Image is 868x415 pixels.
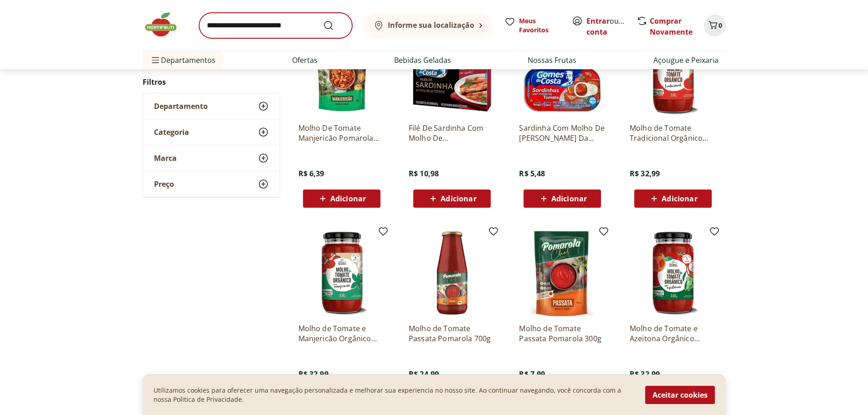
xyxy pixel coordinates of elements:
[524,190,601,208] button: Adicionar
[630,29,716,116] img: Molho de Tomate Tradicional Orgânico Natural Da Terra 330g
[143,11,188,38] img: Hortifruti
[298,230,385,316] img: Molho de Tomate e Manjericão Orgânico Natural Da Terra 330g
[409,230,495,316] img: Molho de Tomate Passata Pomarola 700g
[303,190,380,208] button: Adicionar
[298,369,329,379] span: R$ 32,99
[519,29,606,116] img: Sardinha Com Molho De Tomate Gomes Da Costa Lata 84G
[519,323,606,343] a: Molho de Tomate Passata Pomarola 300g
[150,49,216,71] span: Departamentos
[363,13,493,38] button: Informe sua localização
[298,323,385,343] a: Molho de Tomate e Manjericão Orgânico Natural Da Terra 330g
[519,369,545,379] span: R$ 7,99
[409,323,495,343] a: Molho de Tomate Passata Pomarola 700g
[630,230,716,316] img: Molho de Tomate e Azeitona Orgânico Natural Da Terra 330g
[154,386,634,404] p: Utilizamos cookies para oferecer uma navegação personalizada e melhorar sua experiencia no nosso ...
[551,195,587,202] span: Adicionar
[634,190,712,208] button: Adicionar
[413,190,491,208] button: Adicionar
[645,386,715,404] button: Aceitar cookies
[586,15,627,37] span: ou
[292,55,318,66] a: Ofertas
[298,123,385,143] a: Molho De Tomate Manjericão Pomarola Sabores Sachê 300G
[154,128,189,137] span: Categoria
[519,230,606,316] img: Molho de Tomate Passata Pomarola 300g
[154,102,208,111] span: Departamento
[630,369,660,379] span: R$ 32,99
[519,123,606,143] a: Sardinha Com Molho De [PERSON_NAME] Da Costa Lata 84G
[653,55,719,66] a: Açougue e Peixaria
[199,13,352,38] input: search
[143,93,280,119] button: Departamento
[154,179,174,189] span: Preço
[630,323,716,343] a: Molho de Tomate e Azeitona Orgânico Natural Da Terra 330g
[298,29,385,116] img: Molho De Tomate Manjericão Pomarola Sabores Sachê 300G
[409,123,495,143] a: Filé De Sardinha Com Molho De [PERSON_NAME] Da Costa 125G
[394,55,451,66] a: Bebidas Geladas
[409,169,439,179] span: R$ 10,98
[650,16,693,37] a: Comprar Novamente
[504,16,561,35] a: Meus Favoritos
[704,15,726,36] button: Carrinho
[528,55,576,66] a: Nossas Frutas
[143,73,280,91] h2: Filtros
[586,16,637,37] a: Criar conta
[719,21,722,30] span: 0
[441,195,476,202] span: Adicionar
[662,195,697,202] span: Adicionar
[323,20,345,31] button: Submit Search
[409,29,495,116] img: Filé De Sardinha Com Molho De Tomate Gomes Da Costa 125G
[330,195,366,202] span: Adicionar
[154,154,177,163] span: Marca
[388,20,474,30] b: Informe sua localização
[143,171,280,197] button: Preço
[586,16,610,26] a: Entrar
[143,145,280,171] button: Marca
[298,169,324,179] span: R$ 6,39
[409,369,439,379] span: R$ 24,99
[519,16,561,35] span: Meus Favoritos
[630,169,660,179] span: R$ 32,99
[630,123,716,143] a: Molho de Tomate Tradicional Orgânico Natural Da Terra 330g
[150,49,161,71] button: Menu
[519,169,545,179] span: R$ 5,48
[143,119,280,145] button: Categoria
